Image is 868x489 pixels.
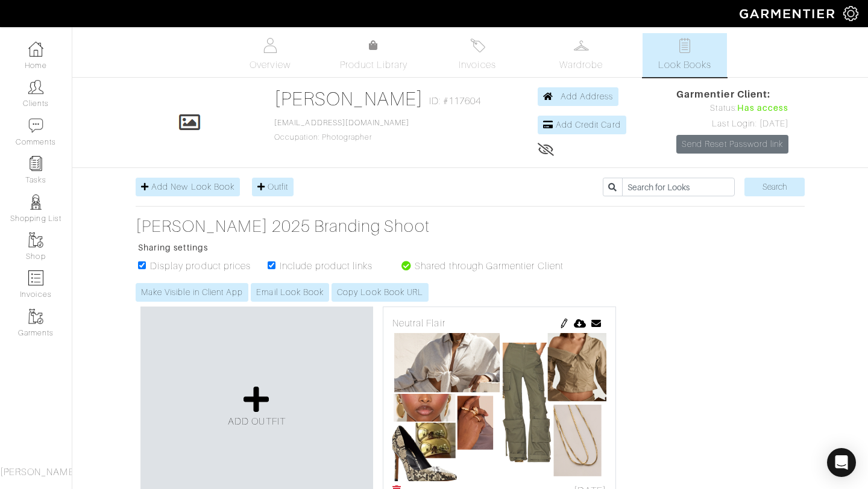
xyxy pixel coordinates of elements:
label: Include product links [280,259,373,273]
input: Search for Looks [622,178,735,196]
label: Display product prices [150,259,251,273]
a: Add Address [538,87,619,106]
img: stylists-icon-eb353228a002819b7ec25b43dbf5f0378dd9e0616d9560372ff212230b889e62.png [28,195,43,210]
span: Product Library [340,58,408,72]
a: [PERSON_NAME] 2025 Branding Shoot [136,216,576,237]
p: Sharing settings [138,241,576,254]
img: reminder-icon-8004d30b9f0a5d33ae49ab947aed9ed385cf756f9e5892f1edd6e32f2345188e.png [28,156,43,171]
span: Invoices [459,58,495,72]
img: dashboard-icon-dbcd8f5a0b271acd01030246c82b418ddd0df26cd7fceb0bd07c9910d44c42f6.png [28,42,43,57]
img: basicinfo-40fd8af6dae0f16599ec9e87c0ef1c0a1fdea2edbe929e3d69a839185d80c458.svg [263,38,278,53]
a: Add Credit Card [538,116,626,134]
span: Overview [250,58,290,72]
a: [EMAIL_ADDRESS][DOMAIN_NAME] [274,119,409,127]
input: Search [744,178,805,196]
img: 1755813518.png [392,331,606,481]
a: Product Library [332,39,416,72]
span: Add Credit Card [556,120,621,129]
div: Last Login: [DATE] [676,117,788,131]
span: Garmentier Client: [676,87,788,102]
img: pen-cf24a1663064a2ec1b9c1bd2387e9de7a2fa800b781884d57f21acf72779bad2.png [559,319,569,328]
a: Copy Look Book URL [332,283,429,302]
a: Overview [228,33,312,77]
span: Wardrobe [559,58,603,72]
a: Invoices [435,33,520,77]
a: [PERSON_NAME] [274,88,423,110]
img: garmentier-logo-header-white-b43fb05a5012e4ada735d5af1a66efaba907eab6374d6393d1fbf88cb4ef424d.png [734,3,843,24]
span: Has access [737,102,789,115]
img: clients-icon-6bae9207a08558b7cb47a8932f037763ab4055f8c8b6bfacd5dc20c3e0201464.png [28,79,43,95]
span: ADD OUTFIT [228,416,286,427]
span: ID: #117604 [429,94,482,108]
label: Shared through Garmentier Client [415,259,564,273]
a: Outfit [252,178,294,196]
a: Add New Look Book [136,178,240,196]
img: comment-icon-a0a6a9ef722e966f86d9cbdc48e553b5cf19dbc54f86b18d962a5391bc8f6eb6.png [28,118,43,133]
a: Make Visible in Client App [136,283,248,302]
a: Wardrobe [539,33,623,77]
img: wardrobe-487a4870c1b7c33e795ec22d11cfc2ed9d08956e64fb3008fe2437562e282088.svg [574,38,589,53]
span: Add Address [561,92,614,101]
img: garments-icon-b7da505a4dc4fd61783c78ac3ca0ef83fa9d6f193b1c9dc38574b1d14d53ca28.png [28,309,43,324]
img: orders-icon-0abe47150d42831381b5fb84f609e132dff9fe21cb692f30cb5eec754e2cba89.png [28,270,43,285]
div: Open Intercom Messenger [827,448,856,477]
span: Add New Look Book [151,182,234,192]
span: Occupation: Photographer [274,119,409,142]
img: gear-icon-white-bd11855cb880d31180b6d7d6211b90ccbf57a29d726f0c71d8c61bd08dd39cc2.png [843,6,858,21]
img: orders-27d20c2124de7fd6de4e0e44c1d41de31381a507db9b33961299e4e07d508b8c.svg [470,38,485,53]
div: Status: [676,102,788,115]
a: Look Books [643,33,727,77]
img: todo-9ac3debb85659649dc8f770b8b6100bb5dab4b48dedcbae339e5042a72dfd3cc.svg [678,38,693,53]
span: Outfit [268,182,288,192]
div: Neutral Flair [392,316,606,331]
img: garments-icon-b7da505a4dc4fd61783c78ac3ca0ef83fa9d6f193b1c9dc38574b1d14d53ca28.png [28,232,43,248]
a: Email Look Book [251,283,329,302]
a: Send Reset Password link [676,135,788,154]
span: Look Books [658,58,712,72]
a: ADD OUTFIT [228,385,286,429]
